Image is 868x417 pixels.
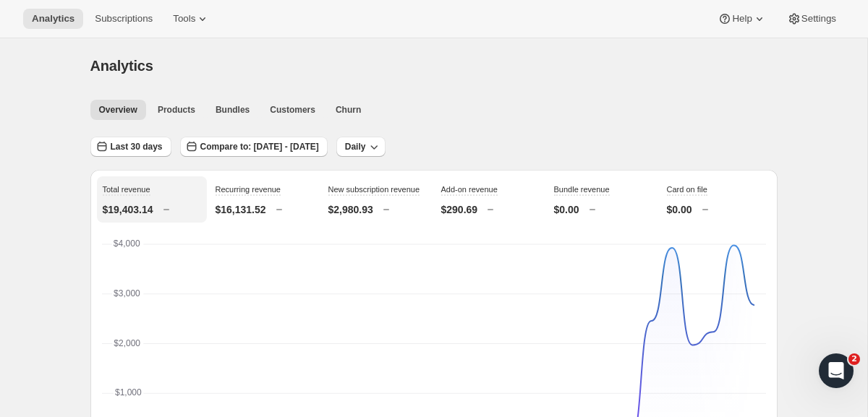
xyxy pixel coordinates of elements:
[216,104,250,116] span: Bundles
[328,202,373,217] p: $2,980.93
[99,104,137,116] span: Overview
[180,137,328,157] button: Compare to: [DATE] - [DATE]
[667,185,707,194] span: Card on file
[216,202,266,217] p: $16,131.52
[32,13,75,25] span: Analytics
[801,13,836,25] span: Settings
[103,185,150,194] span: Total revenue
[441,202,478,217] p: $290.69
[115,387,142,397] text: $1,000
[441,185,498,194] span: Add-on revenue
[270,104,315,116] span: Customers
[114,288,140,298] text: $3,000
[103,202,153,217] p: $19,403.14
[111,141,163,152] span: Last 30 days
[216,185,281,194] span: Recurring revenue
[114,338,140,348] text: $2,000
[336,137,386,157] button: Daily
[86,9,161,29] button: Subscriptions
[554,185,610,194] span: Bundle revenue
[158,104,195,116] span: Products
[90,58,153,74] span: Analytics
[336,104,361,116] span: Churn
[709,9,775,29] button: Help
[90,137,171,157] button: Last 30 days
[328,185,420,194] span: New subscription revenue
[554,202,579,217] p: $0.00
[173,13,195,25] span: Tools
[95,13,153,25] span: Subscriptions
[819,353,854,388] iframe: Intercom live chat
[345,141,366,152] span: Daily
[164,9,218,29] button: Tools
[113,238,140,249] text: $4,000
[23,9,83,29] button: Analytics
[200,141,319,152] span: Compare to: [DATE] - [DATE]
[778,9,845,29] button: Settings
[732,13,752,25] span: Help
[848,353,860,365] span: 2
[667,202,692,217] p: $0.00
